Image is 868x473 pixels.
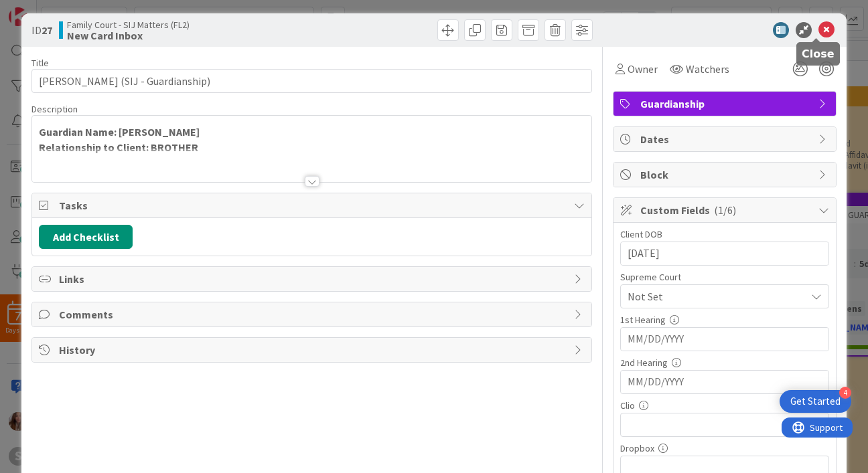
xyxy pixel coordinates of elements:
div: 2nd Hearing [620,358,829,367]
span: Family Court - SIJ Matters (FL2) [67,19,190,30]
b: 27 [42,23,52,37]
input: type card name here... [31,69,591,93]
div: 1st Hearing [620,315,829,324]
div: Dropbox [620,444,829,453]
div: Client DOB [620,229,829,239]
span: Tasks [59,197,567,213]
div: Get Started [790,395,841,408]
span: History [59,342,567,358]
div: Supreme Court [620,272,829,282]
div: 4 [839,387,851,399]
span: Comments [59,306,567,322]
span: Custom Fields [640,202,812,218]
strong: Relationship to Client: BROTHER [39,140,198,154]
label: Title [31,57,49,69]
b: New Card Inbox [67,30,190,41]
span: Links [59,271,567,287]
span: Dates [640,131,812,147]
span: ID [31,22,52,38]
span: ( 1/6 ) [714,203,736,217]
span: Owner [628,61,658,77]
div: Clio [620,401,829,410]
span: Watchers [686,61,729,77]
span: Description [31,103,78,115]
div: Open Get Started checklist, remaining modules: 4 [780,390,851,413]
h5: Close [802,48,835,60]
input: MM/DD/YYYY [628,242,822,265]
input: MM/DD/YYYY [628,328,822,351]
input: MM/DD/YYYY [628,371,822,393]
span: Not Set [628,287,799,306]
strong: Guardian Name: [PERSON_NAME] [39,125,200,138]
span: Block [640,167,812,183]
button: Add Checklist [39,225,133,249]
span: Support [28,2,61,18]
span: Guardianship [640,96,812,112]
